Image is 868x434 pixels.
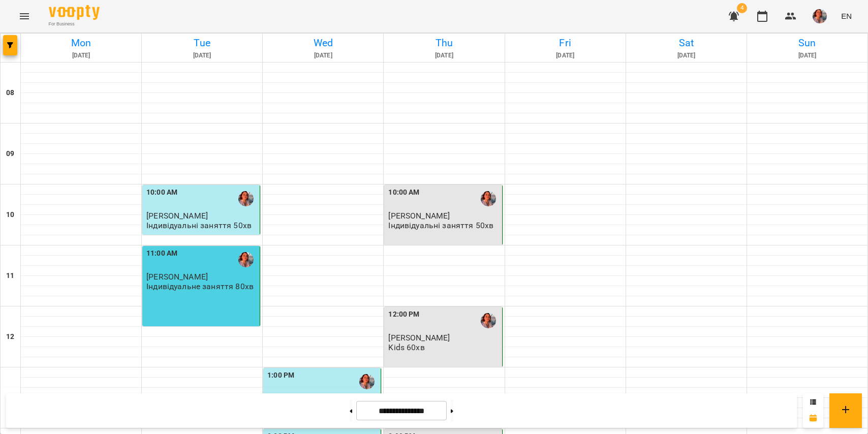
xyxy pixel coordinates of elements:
h6: 10 [6,209,14,221]
label: 10:00 AM [388,187,419,198]
span: For Business [49,21,100,27]
img: Діана Кійко [238,191,254,206]
h6: Fri [507,35,624,51]
label: 10:00 AM [146,187,177,198]
label: 1:00 PM [267,370,294,381]
p: Індивідуальні заняття 50хв [388,221,493,230]
h6: [DATE] [749,51,866,60]
img: 1ca8188f67ff8bc7625fcfef7f64a17b.jpeg [813,9,827,23]
h6: Tue [143,35,261,51]
h6: Sun [749,35,866,51]
img: Діана Кійко [359,374,375,389]
span: [PERSON_NAME] [388,211,450,221]
h6: [DATE] [628,51,745,60]
h6: 09 [6,148,14,160]
h6: Mon [22,35,140,51]
h6: [DATE] [264,51,382,60]
span: EN [841,11,852,21]
h6: Sat [628,35,745,51]
h6: [DATE] [22,51,140,60]
h6: 12 [6,331,14,343]
img: Діана Кійко [481,313,496,328]
span: [PERSON_NAME] [388,333,450,343]
h6: 11 [6,270,14,282]
img: Діана Кійко [481,191,496,206]
span: [PERSON_NAME] [146,272,208,282]
h6: 08 [6,87,14,99]
h6: [DATE] [507,51,624,60]
h6: Wed [264,35,382,51]
button: Menu [12,4,37,28]
h6: [DATE] [143,51,261,60]
button: EN [837,7,856,25]
span: [PERSON_NAME] [146,211,208,221]
label: 11:00 AM [146,248,177,259]
p: Kids 60хв [388,343,424,352]
h6: Thu [385,35,503,51]
p: Індивідуальні заняття 50хв [146,221,252,230]
h6: [DATE] [385,51,503,60]
label: 12:00 PM [388,309,419,320]
img: Voopty Logo [49,5,100,20]
span: 4 [737,3,747,13]
img: Діана Кійко [238,252,254,267]
p: Індивідуальне заняття 80хв [146,282,254,291]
